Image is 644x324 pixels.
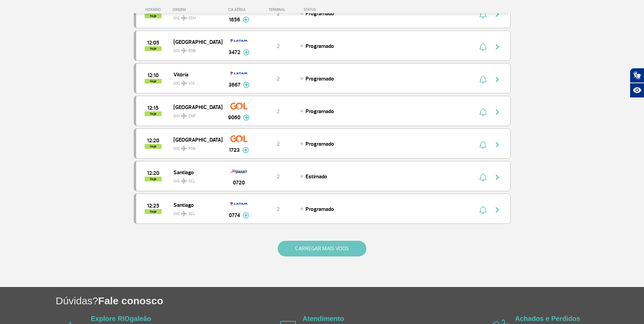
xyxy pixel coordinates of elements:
img: destiny_airplane.svg [181,15,187,21]
span: GIG [173,207,217,217]
span: Programado [306,141,334,147]
span: 2025-09-26 12:15:00 [147,106,159,110]
span: 2025-09-26 12:25:00 [147,203,159,208]
img: mais-info-painel-voo.svg [243,82,250,88]
img: destiny_airplane.svg [181,48,187,53]
span: 2025-09-26 12:10:00 [147,73,159,78]
span: [GEOGRAPHIC_DATA] [173,135,217,144]
button: Abrir recursos assistivos. [630,83,644,98]
span: Programado [306,10,334,17]
img: seta-direita-painel-voo.svg [493,75,501,84]
span: 1656 [229,16,240,24]
span: 2 [277,10,280,17]
span: [GEOGRAPHIC_DATA] [173,103,217,111]
span: SCL [188,178,195,184]
img: mais-info-painel-voo.svg [243,114,250,121]
img: mais-info-painel-voo.svg [242,147,249,153]
span: SCL [188,211,195,217]
span: Vitória [173,70,217,79]
img: seta-direita-painel-voo.svg [493,43,501,51]
span: GIG [173,109,217,119]
div: TERMINAL [256,7,300,12]
span: 2025-09-26 12:20:00 [147,138,159,143]
span: Programado [306,43,334,50]
span: 2 [277,75,280,82]
span: 2 [277,141,280,147]
span: 2 [277,43,280,50]
img: mais-info-painel-voo.svg [243,17,249,23]
span: [GEOGRAPHIC_DATA] [173,37,217,46]
span: Santiago [173,200,217,209]
img: seta-direita-painel-voo.svg [493,108,501,116]
span: CNF [188,113,196,119]
img: destiny_airplane.svg [181,178,187,184]
span: hoje [145,177,162,181]
img: mais-info-painel-voo.svg [243,212,249,218]
h1: Dúvidas? [56,294,644,308]
button: Abrir tradutor de língua de sinais. [630,68,644,83]
span: 2 [277,206,280,213]
span: 2025-09-26 12:05:00 [147,40,159,45]
img: destiny_airplane.svg [181,80,187,86]
div: CIA AÉREA [222,7,256,12]
img: destiny_airplane.svg [181,146,187,151]
span: VIX [188,80,195,87]
span: BSB [188,48,196,54]
img: destiny_airplane.svg [181,211,187,216]
img: seta-direita-painel-voo.svg [493,141,501,149]
span: Programado [306,108,334,115]
span: 1723 [229,146,240,154]
a: Atendimento [302,315,344,322]
div: ORIGEM [172,7,222,12]
a: Explore RIOgaleão [91,315,151,322]
span: hoje [145,111,162,116]
span: GIG [173,77,217,87]
img: sino-painel-voo.svg [479,43,486,51]
img: sino-painel-voo.svg [479,206,486,214]
span: 3472 [228,48,240,56]
span: Programado [306,75,334,82]
img: destiny_airplane.svg [181,113,187,119]
img: sino-painel-voo.svg [479,173,486,181]
span: 0774 [229,211,240,219]
span: 0720 [233,179,245,187]
img: seta-direita-painel-voo.svg [493,173,501,181]
span: Programado [306,206,334,213]
img: sino-painel-voo.svg [479,108,486,116]
span: Fale conosco [98,295,163,306]
a: Achados e Perdidos [515,315,580,322]
span: GIG [173,44,217,54]
span: 2025-09-26 12:20:00 [147,171,159,176]
div: STATUS [300,7,355,12]
span: 3667 [228,81,240,89]
span: GIG [173,175,217,184]
button: CARREGAR MAIS VOOS [278,241,366,256]
div: Plugin de acessibilidade da Hand Talk. [630,68,644,98]
span: Santiago [173,168,217,177]
img: sino-painel-voo.svg [479,75,486,84]
span: hoje [145,46,162,51]
div: HORÁRIO [136,7,173,12]
span: 2 [277,108,280,115]
span: hoje [145,144,162,149]
span: POA [188,146,196,152]
span: CGH [188,15,196,21]
img: sino-painel-voo.svg [479,141,486,149]
img: seta-direita-painel-voo.svg [493,206,501,214]
span: Estimado [306,173,327,180]
span: GIG [173,142,217,152]
span: hoje [145,79,162,84]
span: 2 [277,173,280,180]
span: 9060 [228,113,240,122]
img: mais-info-painel-voo.svg [243,49,250,55]
span: hoje [145,209,162,214]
